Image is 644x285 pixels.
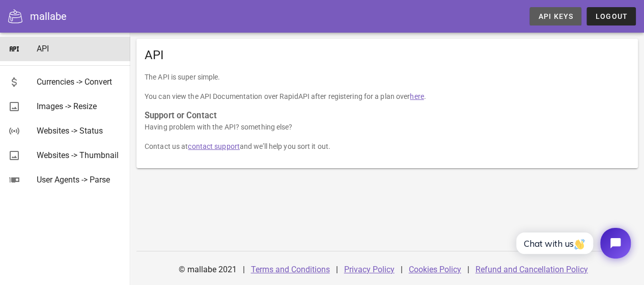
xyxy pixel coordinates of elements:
[145,71,630,83] p: The API is super simple.
[37,175,122,185] div: User Agents -> Parse
[505,219,639,267] iframe: Tidio Chat
[145,91,630,102] p: You can view the API Documentation over RapidAPI after registering for a plan over .
[145,141,630,152] p: Contact us at and we’ll help you sort it out.
[344,265,395,274] a: Privacy Policy
[136,39,638,71] div: API
[336,257,338,282] div: |
[188,142,240,150] a: contact support
[529,7,581,25] a: API Keys
[467,257,469,282] div: |
[37,126,122,136] div: Websites -> Status
[586,7,636,25] button: Logout
[37,77,122,87] div: Currencies -> Convert
[145,121,630,133] p: Having problem with the API? something else?
[37,101,122,111] div: Images -> Resize
[37,44,122,54] div: API
[30,9,67,24] div: mallabe
[173,257,243,282] div: © mallabe 2021
[145,110,630,121] h3: Support or Contact
[37,150,122,160] div: Websites -> Thumbnail
[410,92,424,100] a: here
[538,12,573,20] span: API Keys
[475,265,588,274] a: Refund and Cancellation Policy
[251,265,330,274] a: Terms and Conditions
[595,12,628,20] span: Logout
[401,257,403,282] div: |
[409,265,461,274] a: Cookies Policy
[243,257,245,282] div: |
